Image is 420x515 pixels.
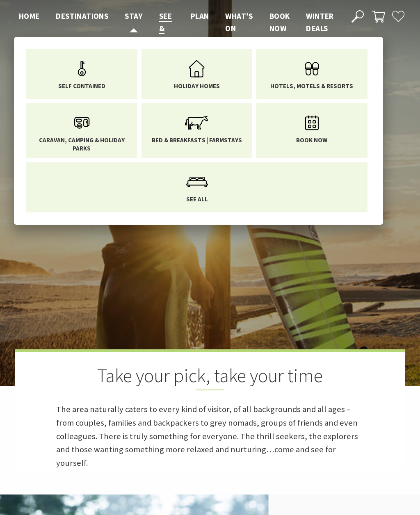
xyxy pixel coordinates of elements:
span: See & Do [159,11,172,46]
span: What’s On [225,11,253,33]
span: Destinations [56,11,108,21]
span: See All [186,195,208,203]
span: Winter Deals [306,11,333,33]
span: Bed & Breakfasts | Farmstays [152,136,242,144]
span: Hotels, Motels & Resorts [270,82,353,90]
span: Holiday Homes [174,82,220,90]
span: Stay [125,11,143,21]
span: Book now [296,136,327,144]
img: Kiama Logo [10,29,11,29]
span: Plan [191,11,209,21]
span: Book now [269,11,290,33]
span: Caravan, Camping & Holiday Parks [32,136,131,152]
span: Self Contained [58,82,105,90]
span: Home [19,11,40,21]
p: The area naturally caters to every kind of visitor, of all backgrounds and all ages – from couple... [56,403,364,470]
h2: Take your pick, take your time [56,364,364,390]
nav: Main Menu [11,10,342,47]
